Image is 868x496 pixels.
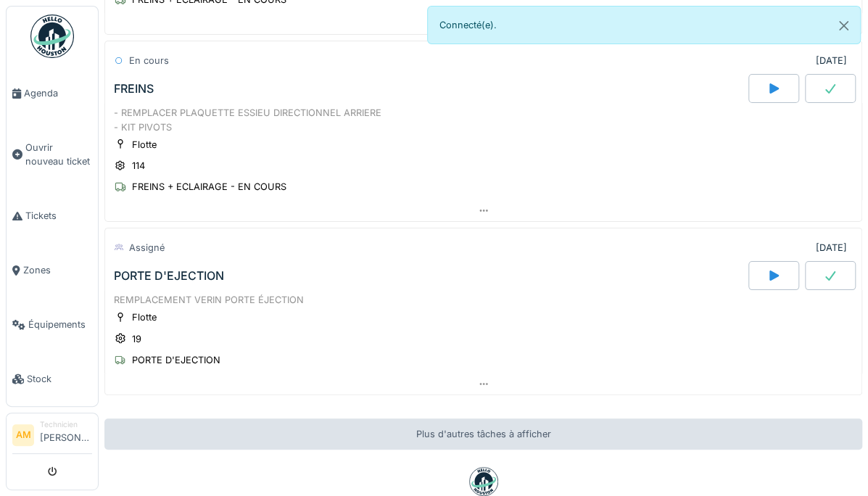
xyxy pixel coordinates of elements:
button: Close [827,7,860,45]
a: Ouvrir nouveau ticket [7,120,98,189]
a: Équipements [7,297,98,352]
span: Zones [23,263,92,277]
span: Équipements [28,318,92,331]
div: Flotte [132,310,157,324]
img: Badge_color-CXgf-gQk.svg [30,15,74,58]
li: AM [12,424,34,446]
div: En cours [129,54,169,67]
span: Agenda [24,86,92,100]
div: Assigné [129,241,165,255]
div: Connecté(e). [427,6,861,44]
div: [DATE] [816,54,847,67]
div: [DATE] [816,241,847,255]
img: badge-BVDL4wpA.svg [469,467,498,496]
div: Flotte [132,138,157,152]
a: Zones [7,243,98,297]
span: Ouvrir nouveau ticket [25,141,92,168]
div: FREINS + ECLAIRAGE - EN COURS [132,180,286,194]
li: [PERSON_NAME] [40,419,92,450]
div: PORTE D'EJECTION [114,269,224,283]
a: AM Technicien[PERSON_NAME] [12,419,92,454]
div: REMPLACEMENT VERIN PORTE ÉJECTION [114,293,853,307]
div: Plus d'autres tâches à afficher [104,418,862,450]
div: 114 [132,159,145,173]
a: Agenda [7,66,98,120]
div: - REMPLACER PLAQUETTE ESSIEU DIRECTIONNEL ARRIERE - KIT PIVOTS [114,106,853,133]
div: Technicien [40,419,92,430]
span: Stock [27,372,92,386]
a: Stock [7,352,98,406]
a: Tickets [7,189,98,243]
div: PORTE D'EJECTION [132,353,220,367]
span: Tickets [25,209,92,223]
div: FREINS [114,82,154,96]
div: 19 [132,332,141,346]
